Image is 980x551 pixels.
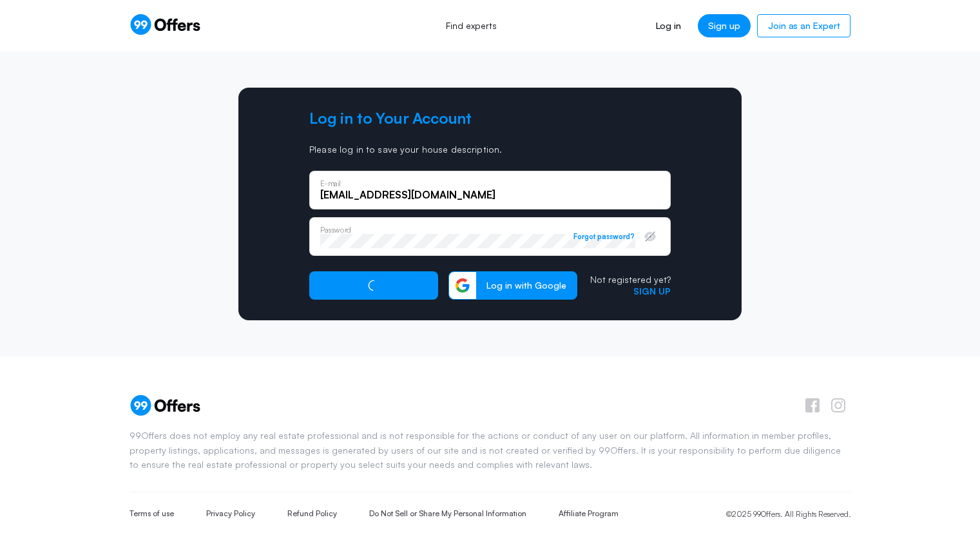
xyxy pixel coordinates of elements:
[573,232,635,241] button: Forgot password?
[726,508,851,520] p: ©2025 99Offers. All Rights Reserved.
[130,508,174,519] a: Terms of use
[476,280,577,291] span: Log in with Google
[309,108,671,128] h2: Log in to Your Account
[432,12,511,40] a: Find experts
[559,508,619,519] a: Affiliate Program
[448,271,577,300] button: Log in with Google
[309,144,671,155] p: Please log in to save your house description.
[590,274,671,285] p: Not registered yet?
[757,14,850,37] a: Join as an Expert
[633,285,671,296] a: Sign up
[320,180,340,187] p: E-mail
[287,508,337,519] a: Refund Policy
[130,429,851,472] p: 99Offers does not employ any real estate professional and is not responsible for the actions or c...
[206,508,255,519] a: Privacy Policy
[698,14,751,37] a: Sign up
[646,14,691,37] a: Log in
[369,508,526,519] a: Do Not Sell or Share My Personal Information
[320,226,351,233] p: Password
